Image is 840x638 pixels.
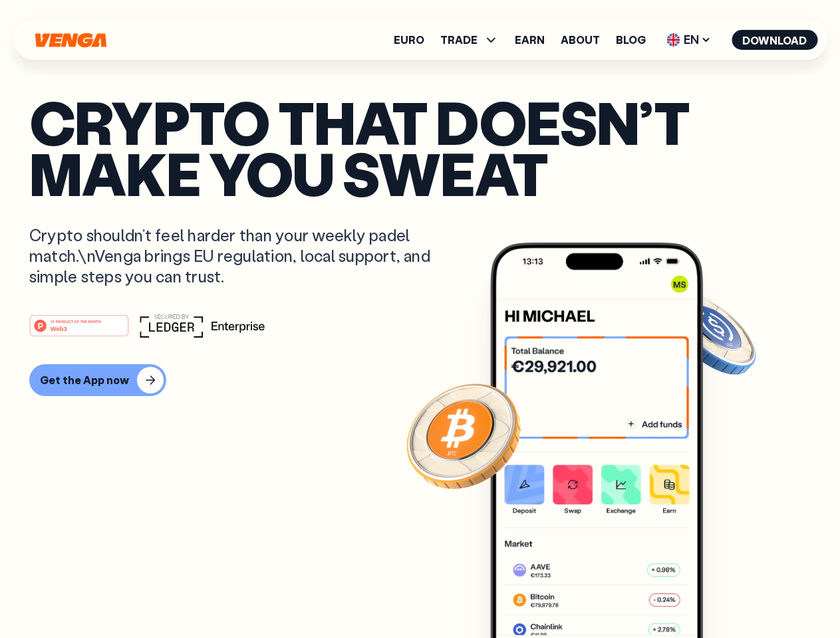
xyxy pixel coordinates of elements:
span: TRADE [440,32,499,48]
a: Earn [515,35,545,45]
span: TRADE [440,35,478,45]
tspan: Web3 [51,324,67,332]
button: Get the App now [29,364,166,396]
div: Get the App now [40,373,129,387]
img: USDC coin [663,286,759,381]
p: Crypto that doesn’t make you sweat [29,96,811,198]
a: Euro [394,35,424,45]
p: Crypto shouldn’t feel harder than your weekly padel match.\nVenga brings EU regulation, local sup... [29,225,450,287]
img: Bitcoin [404,375,523,495]
a: About [561,35,600,45]
a: Blog [616,35,646,45]
span: EN [662,29,716,51]
button: Download [732,30,817,50]
tspan: #1 PRODUCT OF THE MONTH [51,319,101,323]
img: flag-uk [666,33,680,47]
a: Get the App now [29,364,811,396]
a: #1 PRODUCT OF THE MONTHWeb3 [29,322,129,340]
svg: Home [33,33,108,48]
